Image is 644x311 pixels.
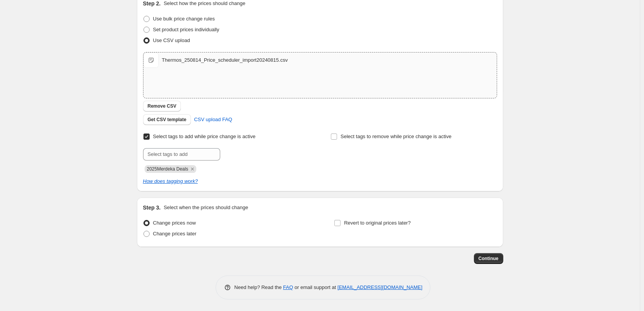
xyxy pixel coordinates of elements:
span: Set product prices individually [153,27,219,32]
span: Change prices later [153,231,197,237]
div: Thermos_250814_Price_scheduler_import20240815.csv [162,56,288,64]
button: Continue [474,253,503,264]
a: CSV upload FAQ [189,113,237,126]
h2: Step 3. [143,204,161,211]
span: 2025Merdeka Deals [147,166,188,172]
span: Use CSV upload [153,37,190,43]
span: CSV upload FAQ [194,116,232,123]
input: Select tags to add [143,148,220,161]
span: Change prices now [153,220,196,226]
span: Get CSV template [148,117,187,123]
p: Select when the prices should change [164,204,248,211]
span: Revert to original prices later? [344,220,411,226]
a: [EMAIL_ADDRESS][DOMAIN_NAME] [337,284,422,290]
button: Remove CSV [143,101,181,112]
a: FAQ [283,284,293,290]
span: Select tags to add while price change is active [153,134,256,139]
span: Need help? Read the [234,284,283,290]
span: Remove CSV [148,103,177,109]
span: Use bulk price change rules [153,16,215,22]
span: Continue [479,255,499,262]
span: or email support at [293,284,337,290]
a: How does tagging work? [143,178,198,184]
button: Get CSV template [143,114,191,125]
span: Select tags to remove while price change is active [341,134,452,139]
button: Remove 2025Merdeka Deals [189,166,196,172]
